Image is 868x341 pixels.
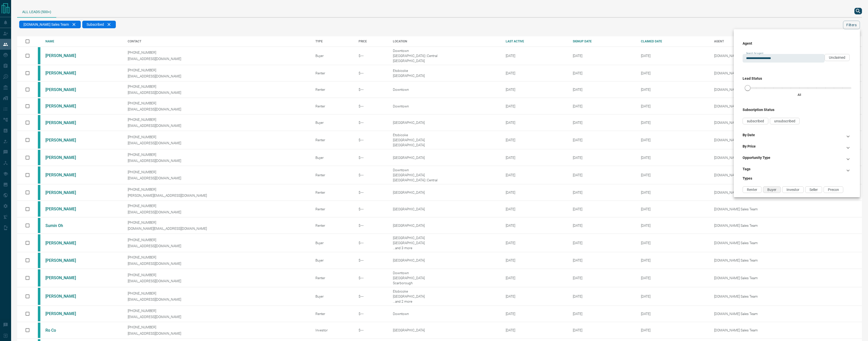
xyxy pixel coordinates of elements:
[782,186,804,193] div: Investor
[770,118,800,124] div: unsubscribed
[743,154,851,165] div: Opportunity Type
[825,54,850,61] div: Unclaimed
[743,186,762,193] div: Renter
[748,93,851,97] p: All
[829,55,845,60] span: Unclaimed
[824,186,843,193] div: Precon
[746,52,763,55] label: Search for agent
[828,188,839,192] span: Precon
[743,76,851,80] h3: Lead Status
[743,108,851,112] h3: Subscription Status
[743,165,851,176] div: Tags
[743,144,756,148] h3: By Price
[743,176,851,180] h3: Types
[774,119,795,123] span: unsubscribed
[747,119,764,123] span: subscribed
[805,186,822,193] div: Seller
[763,186,781,193] div: Buyer
[767,188,776,192] span: Buyer
[747,188,757,192] span: Renter
[743,167,750,171] h3: Tags
[743,142,851,153] div: By Price
[743,156,770,160] h3: Opportunity Type
[743,131,851,142] div: By Date
[743,41,851,45] h3: Agent
[743,133,755,137] h3: By Date
[786,188,799,192] span: Investor
[809,188,818,192] span: Seller
[743,118,768,124] div: subscribed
